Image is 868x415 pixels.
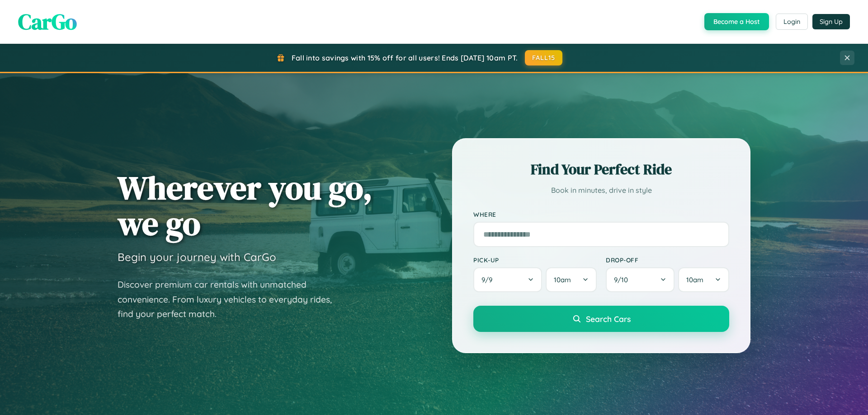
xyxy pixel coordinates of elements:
[614,275,632,284] span: 9 / 10
[473,256,597,264] label: Pick-up
[554,275,571,284] span: 10am
[473,184,729,197] p: Book in minutes, drive in style
[18,7,77,37] span: CarGo
[776,14,808,30] button: Login
[546,267,597,292] button: 10am
[606,256,729,264] label: Drop-off
[473,267,542,292] button: 9/9
[606,267,675,292] button: 9/10
[473,159,729,179] h2: Find Your Perfect Ride
[473,210,729,218] label: Where
[481,275,497,284] span: 9 / 9
[812,14,850,29] button: Sign Up
[525,50,563,65] button: FALL15
[586,314,631,324] span: Search Cars
[704,13,769,30] button: Become a Host
[118,277,344,322] p: Discover premium car rentals with unmatched convenience. From luxury vehicles to everyday rides, ...
[678,267,729,292] button: 10am
[473,306,729,332] button: Search Cars
[118,250,276,264] h3: Begin your journey with CarGo
[118,170,373,241] h1: Wherever you go, we go
[292,53,518,62] span: Fall into savings with 15% off for all users! Ends [DATE] 10am PT.
[686,275,703,284] span: 10am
